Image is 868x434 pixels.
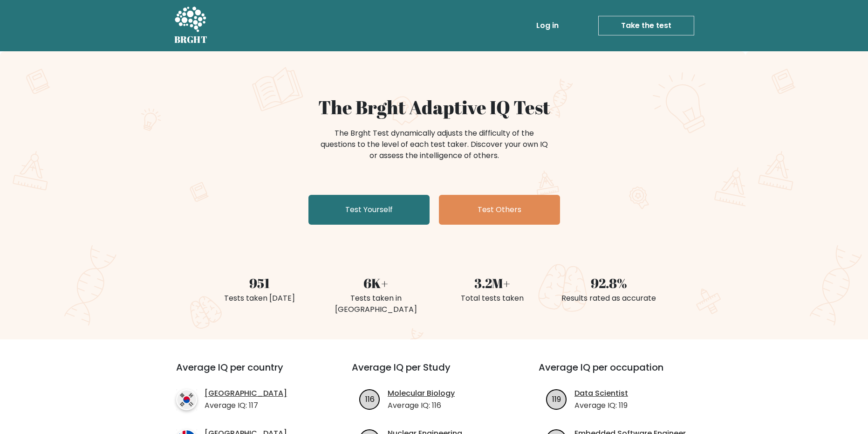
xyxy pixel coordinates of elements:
text: 116 [365,393,375,404]
a: Molecular Biology [388,388,455,399]
a: Test Others [439,195,560,225]
h1: The Brght Adaptive IQ Test [207,96,662,118]
div: 6K+ [323,273,429,293]
a: [GEOGRAPHIC_DATA] [205,388,287,399]
h3: Average IQ per occupation [539,362,703,384]
div: The Brght Test dynamically adjusts the difficulty of the questions to the level of each test take... [318,128,551,161]
div: Results rated as accurate [556,293,662,304]
div: Tests taken in [GEOGRAPHIC_DATA] [323,293,429,315]
div: 3.2M+ [440,273,545,293]
p: Average IQ: 119 [574,400,628,411]
a: Log in [533,16,562,35]
div: 951 [207,273,312,293]
h5: BRGHT [174,34,208,45]
div: Total tests taken [440,293,545,304]
a: BRGHT [174,4,208,48]
div: 92.8% [556,273,662,293]
text: 119 [552,393,561,404]
p: Average IQ: 116 [388,400,455,411]
h3: Average IQ per Study [352,362,516,384]
a: Take the test [598,16,694,35]
a: Data Scientist [574,388,628,399]
img: country [176,389,197,410]
h3: Average IQ per country [176,362,318,384]
a: Test Yourself [308,195,430,225]
p: Average IQ: 117 [205,400,287,411]
div: Tests taken [DATE] [207,293,312,304]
